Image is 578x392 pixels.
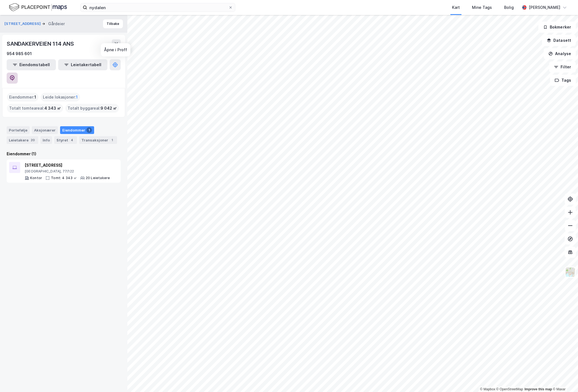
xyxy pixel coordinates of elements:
[550,75,576,86] button: Tags
[472,4,492,11] div: Mine Tags
[550,365,578,392] iframe: Chat Widget
[87,3,228,12] input: Søk på adresse, matrikkel, gårdeiere, leietakere eller personer
[549,61,576,73] button: Filter
[7,126,30,134] div: Portefølje
[25,162,110,169] div: [STREET_ADDRESS]
[48,20,65,27] div: Gårdeier
[76,94,78,100] span: 1
[86,127,92,133] div: 1
[86,176,110,180] div: 20 Leietakere
[79,136,117,144] div: Transaksjoner
[69,137,75,143] div: 4
[58,59,107,70] button: Leietakertabell
[65,104,119,113] div: Totalt byggareal :
[4,21,42,27] button: [STREET_ADDRESS]
[7,104,63,113] div: Totalt tomteareal :
[565,267,576,277] img: Z
[7,151,121,157] div: Eiendommer (1)
[32,126,58,134] div: Aksjonærer
[480,387,495,391] a: Mapbox
[25,169,110,174] div: [GEOGRAPHIC_DATA], 77/122
[9,2,67,12] img: logo.f888ab2527a4732fd821a326f86c7f29.svg
[7,39,75,48] div: SANDAKERVEIEN 114 ANS
[44,105,61,112] span: 4 343 ㎡
[51,176,77,180] div: Tomt: 4 343 ㎡
[60,126,94,134] div: Eiendommer
[30,137,36,143] div: 20
[542,35,576,46] button: Datasett
[40,136,52,144] div: Info
[109,137,115,143] div: 1
[30,176,42,180] div: Kontor
[7,50,32,57] div: 954 985 601
[538,22,576,33] button: Bokmerker
[7,93,38,102] div: Eiendommer :
[7,136,38,144] div: Leietakere
[496,387,523,391] a: OpenStreetMap
[525,387,552,391] a: Improve this map
[103,19,123,28] button: Tilbake
[100,105,117,112] span: 9 042 ㎡
[7,59,56,70] button: Eiendomstabell
[504,4,514,11] div: Bolig
[54,136,77,144] div: Styret
[452,4,460,11] div: Kart
[34,94,36,100] span: 1
[544,48,576,59] button: Analyse
[529,4,560,11] div: [PERSON_NAME]
[41,93,80,102] div: Leide lokasjoner :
